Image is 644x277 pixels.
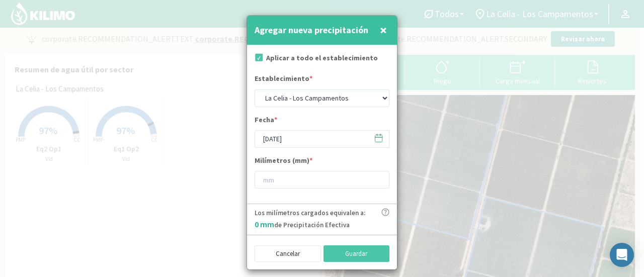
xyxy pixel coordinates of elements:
[255,208,365,230] p: Los milímetros cargados equivalen a: de Precipitación Efectiva
[377,20,389,40] button: Close
[255,23,368,37] h4: Agregar nueva precipitación
[255,73,312,86] label: Establecimiento
[255,115,277,128] label: Fecha
[255,171,389,189] input: mm
[255,245,321,262] button: Cancelar
[255,155,312,168] label: Milímetros (mm)
[324,245,390,262] button: Guardar
[610,243,634,267] div: Open Intercom Messenger
[380,22,387,38] span: ×
[255,219,274,229] span: 0 mm
[266,53,378,63] label: Aplicar a todo el establecimiento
